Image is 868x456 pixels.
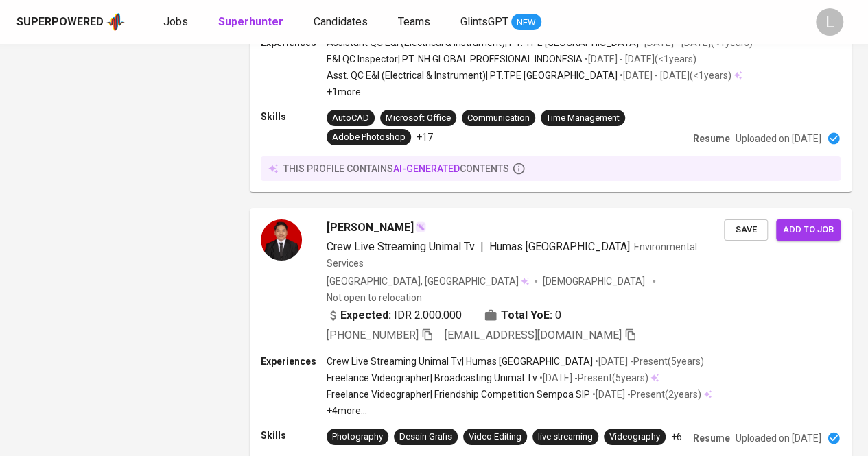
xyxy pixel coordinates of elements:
p: this profile contains contents [283,162,509,176]
span: [DEMOGRAPHIC_DATA] [543,274,647,288]
p: Crew Live Streaming Unimal Tv | Humas [GEOGRAPHIC_DATA] [327,355,593,368]
a: Candidates [314,14,371,31]
b: Total YoE: [501,307,552,324]
p: • [DATE] - [DATE] ( <1 years ) [618,69,731,82]
p: • [DATE] - Present ( 5 years ) [593,355,704,368]
b: Superhunter [218,15,283,28]
span: Crew Live Streaming Unimal Tv [327,240,475,253]
a: Jobs [163,14,191,31]
p: +17 [417,130,433,144]
span: GlintsGPT [460,15,508,28]
span: Add to job [783,222,834,238]
div: Adobe Photoshop [332,131,406,144]
span: [EMAIL_ADDRESS][DOMAIN_NAME] [445,328,622,341]
p: • [DATE] - Present ( 5 years ) [537,371,648,385]
p: Asst. QC E&I (Electrical & Instrument) | PT.TPE [GEOGRAPHIC_DATA] [327,69,618,82]
p: • [DATE] - Present ( 2 years ) [590,387,701,401]
div: IDR 2.000.000 [327,307,462,324]
div: Videography [609,431,660,444]
div: AutoCAD [332,112,369,125]
img: e8d0719961d7be1255737b0e7313bb00.jpg [261,219,302,261]
p: Uploaded on [DATE] [736,132,821,145]
div: Microsoft Office [386,112,451,125]
p: Skills [261,429,327,442]
button: Add to job [776,219,841,241]
p: Resume [693,431,730,445]
span: Humas [GEOGRAPHIC_DATA] [489,240,630,253]
div: [GEOGRAPHIC_DATA], [GEOGRAPHIC_DATA] [327,274,529,288]
span: Save [731,222,761,238]
span: Jobs [163,15,188,28]
span: 0 [555,307,561,324]
img: magic_wand.svg [415,221,426,232]
div: L [816,8,843,36]
a: Superpoweredapp logo [16,12,125,32]
p: Not open to relocation [327,291,422,304]
div: live streaming [538,431,593,444]
a: Superhunter [218,14,286,31]
span: [PERSON_NAME] [327,219,414,236]
div: Time Management [546,112,620,125]
span: | [480,239,484,255]
p: • [DATE] - [DATE] ( <1 years ) [583,52,696,66]
button: Save [724,219,768,241]
p: Experiences [261,355,327,368]
p: E&I QC Inspector | PT. NH GLOBAL PROFESIONAL INDONESIA [327,52,583,66]
b: Expected: [340,307,391,324]
p: Freelance Videographer | Broadcasting Unimal Tv [327,371,537,385]
span: Teams [398,15,430,28]
div: Desain Grafis [399,431,452,444]
span: NEW [511,16,541,29]
a: Teams [398,14,433,31]
div: Video Editing [469,431,521,444]
span: AI-generated [393,163,460,174]
p: Skills [261,110,327,123]
a: GlintsGPT NEW [460,14,541,31]
p: +1 more ... [327,85,753,99]
span: Candidates [314,15,368,28]
img: app logo [106,12,125,32]
div: Photography [332,431,383,444]
span: [PHONE_NUMBER] [327,328,419,341]
p: Freelance Videographer | Friendship Competition Sempoa SIP [327,387,590,401]
p: Resume [693,132,730,145]
p: +6 [671,430,682,444]
p: Uploaded on [DATE] [736,431,821,445]
div: Communication [467,112,530,125]
div: Superpowered [16,14,104,30]
p: +4 more ... [327,404,712,418]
